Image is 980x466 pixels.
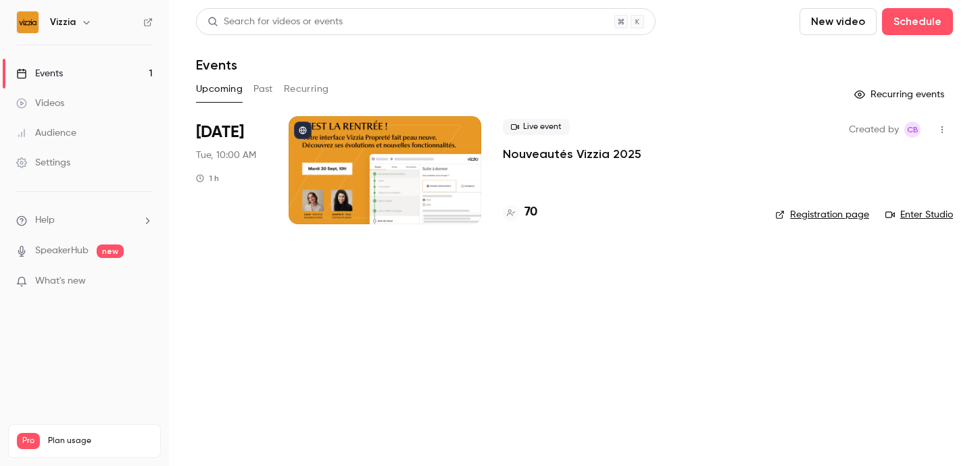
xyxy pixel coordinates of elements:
[882,8,953,35] button: Schedule
[907,122,918,138] span: CB
[253,78,273,100] button: Past
[207,15,343,29] div: Search for videos or events
[503,146,641,162] a: Nouveautés Vizzia 2025
[800,8,877,35] button: New video
[35,213,55,228] span: Help
[16,126,76,140] div: Audience
[35,244,89,258] a: SpeakerHub
[17,11,39,33] img: Vizzia
[48,436,152,446] span: Plan usage
[196,173,219,184] div: 1 h
[849,122,899,138] span: Created by
[503,119,570,135] span: Live event
[17,433,40,449] span: Pro
[16,67,63,80] div: Events
[97,244,124,258] span: new
[50,16,76,29] h6: Vizzia
[848,84,953,105] button: Recurring events
[503,203,537,222] a: 70
[524,203,537,222] h4: 70
[16,213,153,228] li: help-dropdown-opener
[16,156,70,170] div: Settings
[196,122,244,143] span: [DATE]
[16,97,64,110] div: Videos
[885,208,953,222] a: Enter Studio
[284,78,329,100] button: Recurring
[196,116,267,224] div: Sep 30 Tue, 10:00 AM (Europe/Paris)
[35,274,86,288] span: What's new
[196,78,243,100] button: Upcoming
[196,57,237,73] h1: Events
[196,149,256,162] span: Tue, 10:00 AM
[904,122,921,138] span: Chloé Barre
[775,208,869,222] a: Registration page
